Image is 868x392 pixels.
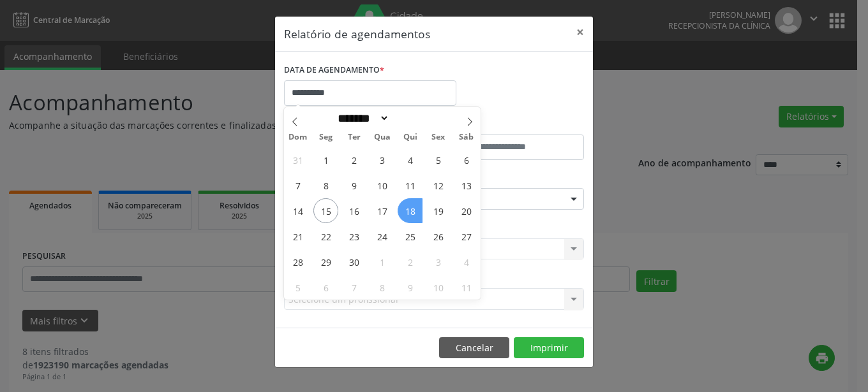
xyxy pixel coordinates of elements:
span: Setembro 13, 2025 [454,173,479,198]
span: Agosto 31, 2025 [285,147,310,172]
label: DATA DE AGENDAMENTO [284,61,384,80]
span: Setembro 27, 2025 [454,224,479,249]
button: Close [567,17,593,48]
span: Setembro 30, 2025 [341,249,366,274]
span: Outubro 5, 2025 [285,275,310,300]
span: Setembro 11, 2025 [398,173,423,198]
span: Setembro 10, 2025 [370,173,394,198]
span: Setembro 29, 2025 [313,249,338,274]
span: Qua [368,133,396,142]
span: Setembro 25, 2025 [398,224,423,249]
span: Setembro 26, 2025 [426,224,451,249]
span: Setembro 7, 2025 [285,173,310,198]
span: Setembro 4, 2025 [398,147,423,172]
span: Outubro 11, 2025 [454,275,479,300]
span: Sáb [453,133,481,142]
span: Qui [396,133,424,142]
span: Setembro 18, 2025 [398,198,423,223]
span: Setembro 8, 2025 [313,173,338,198]
span: Setembro 15, 2025 [313,198,338,223]
span: Setembro 5, 2025 [426,147,451,172]
span: Setembro 16, 2025 [341,198,366,223]
span: Dom [284,133,312,142]
span: Outubro 6, 2025 [313,275,338,300]
span: Seg [312,133,340,142]
span: Setembro 23, 2025 [341,224,366,249]
span: Setembro 21, 2025 [285,224,310,249]
span: Setembro 9, 2025 [341,173,366,198]
span: Outubro 7, 2025 [341,275,366,300]
span: Setembro 19, 2025 [426,198,451,223]
input: Year [389,112,431,125]
span: Setembro 2, 2025 [341,147,366,172]
span: Outubro 10, 2025 [426,275,451,300]
button: Cancelar [439,337,509,359]
span: Setembro 3, 2025 [370,147,394,172]
span: Outubro 9, 2025 [398,275,423,300]
span: Ter [340,133,368,142]
span: Setembro 12, 2025 [426,173,451,198]
span: Setembro 20, 2025 [454,198,479,223]
span: Outubro 1, 2025 [370,249,394,274]
span: Outubro 4, 2025 [454,249,479,274]
span: Outubro 2, 2025 [398,249,423,274]
select: Month [333,112,389,125]
span: Setembro 17, 2025 [370,198,394,223]
span: Setembro 22, 2025 [313,224,338,249]
span: Setembro 14, 2025 [285,198,310,223]
span: Setembro 6, 2025 [454,147,479,172]
h5: Relatório de agendamentos [284,25,430,42]
span: Sex [424,133,453,142]
span: Setembro 1, 2025 [313,147,338,172]
span: Outubro 3, 2025 [426,249,451,274]
label: ATÉ [437,115,584,134]
span: Setembro 28, 2025 [285,249,310,274]
span: Outubro 8, 2025 [370,275,394,300]
button: Imprimir [514,337,584,359]
span: Setembro 24, 2025 [370,224,394,249]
